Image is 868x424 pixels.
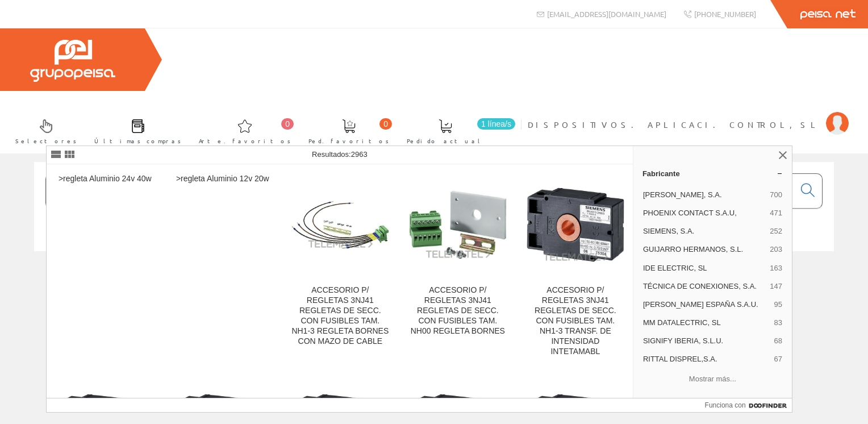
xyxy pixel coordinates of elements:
[643,336,770,346] span: SIGNIFY IBERIA, S.L.U.
[643,244,765,255] span: GUIJARRO HERMANOS, S.L.
[643,208,765,218] span: PHOENIX CONTACT S.A.U,
[643,226,765,236] span: SIEMENS, S.A.
[770,208,782,218] span: 471
[547,9,666,19] span: [EMAIL_ADDRESS][DOMAIN_NAME]
[770,226,782,236] span: 252
[643,190,765,200] span: [PERSON_NAME], S.A.
[281,118,294,130] span: 0
[199,135,291,147] span: Arte. favoritos
[34,265,834,275] div: © Grupo Peisa
[774,354,782,364] span: 67
[173,174,272,184] div: >regleta Aluminio 12v 20w
[705,398,792,412] a: Funciona con
[694,9,756,19] span: [PHONE_NUMBER]
[774,336,782,346] span: 68
[477,118,515,130] span: 1 línea/s
[517,165,634,370] a: ACCESORIO P/ REGLETAS 3NJ41 REGLETAS DE SECC. CON FUSIBLES TAM. NH1-3 TRANSF. DE INTENSIDAD INTET...
[774,318,782,328] span: 83
[408,190,507,260] img: ACCESORIO P/ REGLETAS 3NJ41 REGLETAS DE SECC. CON FUSIBLES TAM. NH00 REGLETA BORNES
[291,200,390,250] img: ACCESORIO P/ REGLETAS 3NJ41 REGLETAS DE SECC.CON FUSIBLES TAM.NH1-3 REGLETA BORNES CON MAZO DE CABLE
[643,263,765,273] span: IDE ELECTRIC, SL
[308,135,389,147] span: Ped. favoritos
[379,118,392,130] span: 0
[56,174,155,184] div: >regleta Aluminio 24v 40w
[526,285,625,357] div: ACCESORIO P/ REGLETAS 3NJ41 REGLETAS DE SECC. CON FUSIBLES TAM. NH1-3 TRANSF. DE INTENSIDAD INTET...
[643,281,765,292] span: TÉCNICA DE CONEXIONES, S.A.
[164,165,281,370] a: >regleta Aluminio 12v 20w
[528,110,849,120] a: DISPOSITIVOS. APLICACI. CONTROL, SL
[282,165,399,370] a: ACCESORIO P/ REGLETAS 3NJ41 REGLETAS DE SECC.CON FUSIBLES TAM.NH1-3 REGLETA BORNES CON MAZO DE CA...
[83,110,187,151] a: Últimas compras
[528,119,820,130] span: DISPOSITIVOS. APLICACI. CONTROL, SL
[4,110,82,151] a: Selectores
[643,300,770,310] span: [PERSON_NAME] ESPAÑA S.A.U.
[774,300,782,310] span: 95
[94,135,181,147] span: Últimas compras
[291,285,390,347] div: ACCESORIO P/ REGLETAS 3NJ41 REGLETAS DE SECC. CON FUSIBLES TAM. NH1-3 REGLETA BORNES CON MAZO DE ...
[351,150,368,159] span: 2963
[408,285,507,336] div: ACCESORIO P/ REGLETAS 3NJ41 REGLETAS DE SECC. CON FUSIBLES TAM. NH00 REGLETA BORNES
[643,318,770,328] span: MM DATALECTRIC, SL
[705,400,746,410] span: Funciona con
[770,190,782,200] span: 700
[526,187,625,263] img: ACCESORIO P/ REGLETAS 3NJ41 REGLETAS DE SECC. CON FUSIBLES TAM. NH1-3 TRANSF. DE INTENSIDAD INTET...
[407,135,484,147] span: Pedido actual
[395,110,518,151] a: 1 línea/s Pedido actual
[30,40,115,82] img: Grupo Peisa
[770,281,782,292] span: 147
[399,165,516,370] a: ACCESORIO P/ REGLETAS 3NJ41 REGLETAS DE SECC. CON FUSIBLES TAM. NH00 REGLETA BORNES ACCESORIO P/ ...
[312,150,368,159] span: Resultados:
[633,164,792,182] a: Fabricante
[47,165,164,370] a: >regleta Aluminio 24v 40w
[638,370,787,389] button: Mostrar más...
[643,354,770,364] span: RITTAL DISPREL,S.A.
[15,135,77,147] span: Selectores
[770,244,782,255] span: 203
[770,263,782,273] span: 163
